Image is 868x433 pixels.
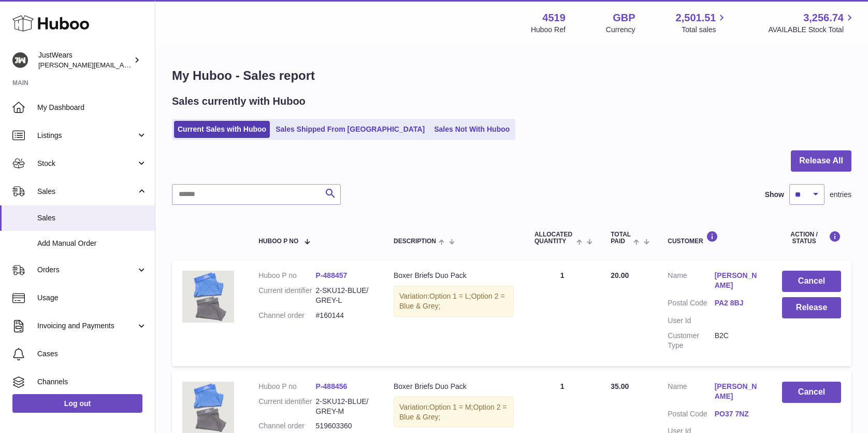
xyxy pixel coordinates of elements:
[258,238,298,245] span: Huboo P no
[524,260,600,366] td: 1
[258,397,315,416] dt: Current identifier
[172,67,851,84] h1: My Huboo - Sales report
[37,349,147,359] span: Cases
[399,403,507,421] span: Option 2 = Blue & Grey;
[668,331,714,351] dt: Customer Type
[394,238,436,245] span: Description
[668,231,761,245] div: Customer
[258,286,315,305] dt: Current identifier
[258,311,315,320] dt: Channel order
[542,11,566,25] strong: 4519
[782,297,841,318] button: Release
[715,382,761,401] a: [PERSON_NAME]
[830,190,851,200] span: entries
[316,271,348,280] a: P-488457
[38,50,132,70] div: JustWears
[682,25,728,35] span: Total sales
[37,265,136,275] span: Orders
[37,377,147,387] span: Channels
[668,271,714,293] dt: Name
[37,293,147,303] span: Usage
[316,397,373,416] dd: 2-SKU12-BLUE/GREY-M
[613,11,635,25] strong: GBP
[182,271,234,323] img: 45191661907694.jpg
[668,316,714,326] dt: User Id
[531,25,566,35] div: Huboo Ref
[258,421,315,431] dt: Channel order
[429,292,471,300] span: Option 1 = L;
[316,382,348,390] a: P-488456
[715,271,761,290] a: [PERSON_NAME]
[782,271,841,292] button: Cancel
[258,271,315,281] dt: Huboo P no
[611,231,631,245] span: Total paid
[782,382,841,403] button: Cancel
[37,159,136,169] span: Stock
[174,121,270,138] a: Current Sales with Huboo
[37,239,147,248] span: Add Manual Order
[394,382,514,392] div: Boxer Briefs Duo Pack
[606,25,635,35] div: Currency
[316,286,373,305] dd: 2-SKU12-BLUE/GREY-L
[429,403,473,411] span: Option 1 = M;
[676,11,716,25] span: 2,501.51
[172,94,306,108] h2: Sales currently with Huboo
[12,394,142,413] a: Log out
[37,321,136,331] span: Invoicing and Payments
[676,11,728,35] a: 2,501.51 Total sales
[768,25,856,35] span: AVAILABLE Stock Total
[38,61,208,69] span: [PERSON_NAME][EMAIL_ADDRESS][DOMAIN_NAME]
[534,231,574,245] span: ALLOCATED Quantity
[430,121,513,138] a: Sales Not With Huboo
[611,271,629,280] span: 20.00
[37,213,147,223] span: Sales
[394,397,514,428] div: Variation:
[715,331,761,351] dd: B2C
[668,382,714,404] dt: Name
[37,131,136,141] span: Listings
[37,103,147,113] span: My Dashboard
[316,311,373,320] dd: #160144
[611,382,629,390] span: 35.00
[12,52,28,68] img: josh@just-wears.com
[782,231,841,245] div: Action / Status
[272,121,428,138] a: Sales Shipped From [GEOGRAPHIC_DATA]
[394,286,514,317] div: Variation:
[668,409,714,422] dt: Postal Code
[668,298,714,311] dt: Postal Code
[765,190,784,200] label: Show
[715,409,761,419] a: PO37 7NZ
[316,421,373,431] dd: 519603360
[791,150,851,172] button: Release All
[768,11,856,35] a: 3,256.74 AVAILABLE Stock Total
[715,298,761,308] a: PA2 8BJ
[37,187,136,197] span: Sales
[394,271,514,281] div: Boxer Briefs Duo Pack
[258,382,315,392] dt: Huboo P no
[803,11,844,25] span: 3,256.74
